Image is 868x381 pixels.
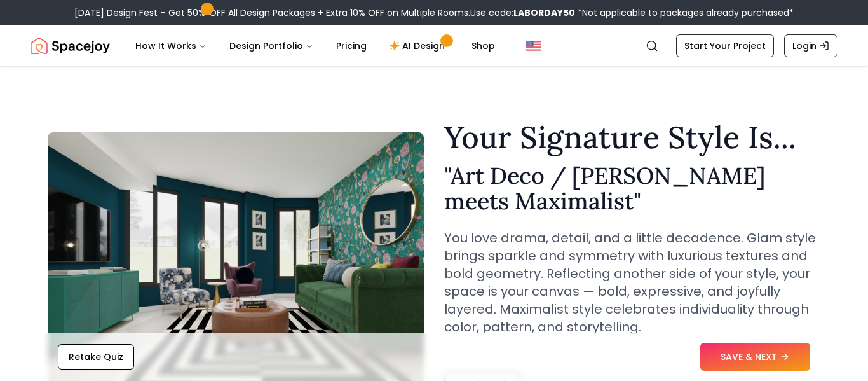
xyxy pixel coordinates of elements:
p: You love drama, detail, and a little decadence. Glam style brings sparkle and symmetry with luxur... [444,229,820,336]
b: LABORDAY50 [513,6,575,19]
button: SAVE & NEXT [700,343,810,371]
span: Use code: [470,6,575,19]
nav: Global [31,25,837,66]
div: [DATE] Design Fest – Get 50% OFF All Design Packages + Extra 10% OFF on Multiple Rooms. [74,6,794,19]
a: AI Design [379,33,459,59]
img: United States [526,38,541,53]
a: Spacejoy [31,33,110,59]
h1: Your Signature Style Is... [444,122,820,153]
button: Design Portfolio [219,33,323,59]
a: Start Your Project [676,34,774,57]
button: Retake Quiz [58,344,134,370]
button: How It Works [125,33,217,59]
img: Spacejoy Logo [31,33,110,59]
a: Pricing [326,33,377,59]
span: *Not applicable to packages already purchased* [575,6,794,19]
a: Shop [461,33,505,59]
nav: Main [125,33,505,59]
h2: " Art Deco / [PERSON_NAME] meets Maximalist " [444,163,820,214]
a: Login [784,34,837,57]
